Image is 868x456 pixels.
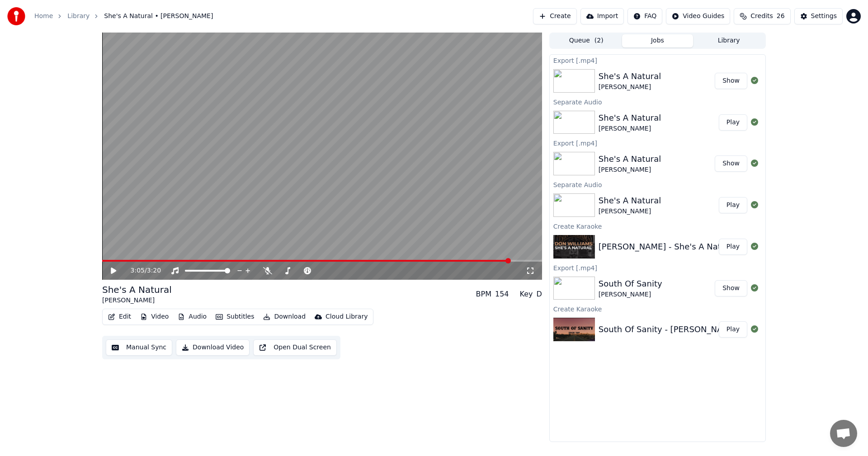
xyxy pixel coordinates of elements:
div: [PERSON_NAME] [599,124,661,133]
button: FAQ [627,8,662,24]
div: Separate Audio [550,96,765,107]
div: Export [.mp4] [550,262,765,273]
div: 154 [495,289,509,300]
span: Credits [750,12,773,21]
button: Show [715,73,747,89]
button: Play [719,197,747,213]
button: Library [693,34,764,47]
div: Export [.mp4] [550,55,765,66]
div: Create Karaoke [550,221,765,231]
button: Download Video [176,339,250,356]
button: Jobs [622,34,693,47]
button: Show [715,280,747,296]
button: Play [719,321,747,338]
div: Settings [811,12,837,21]
div: She's A Natural [102,283,172,296]
div: South Of Sanity - [PERSON_NAME] [599,323,738,336]
span: She's A Natural • [PERSON_NAME] [104,12,213,21]
div: Create Karaoke [550,303,765,314]
button: Import [580,8,624,24]
nav: breadcrumb [34,12,213,21]
button: Play [719,239,747,255]
div: Export [.mp4] [550,137,765,148]
button: Credits26 [734,8,790,24]
span: ( 2 ) [594,36,604,45]
div: [PERSON_NAME] [599,290,662,299]
a: Library [67,12,90,21]
div: Separate Audio [550,179,765,190]
a: Open chat [830,420,857,447]
a: Home [34,12,53,21]
button: Video [137,310,172,323]
div: Cloud Library [325,312,368,321]
button: Audio [174,310,210,323]
div: BPM [476,289,491,300]
button: Play [719,114,747,131]
button: Edit [104,310,135,323]
span: 3:05 [131,266,145,275]
span: 3:20 [147,266,161,275]
div: She's A Natural [599,70,661,83]
div: [PERSON_NAME] [599,207,661,216]
button: Queue [551,34,622,47]
div: She's A Natural [599,194,661,207]
div: She's A Natural [599,112,661,124]
img: youka [7,7,25,25]
div: She's A Natural [599,153,661,165]
button: Create [533,8,577,24]
div: [PERSON_NAME] [599,165,661,174]
div: [PERSON_NAME] - She's A Natural [599,240,737,253]
div: [PERSON_NAME] [102,296,172,305]
div: / [131,266,152,275]
div: D [537,289,542,300]
div: South Of Sanity [599,277,662,290]
button: Open Dual Screen [253,339,337,356]
span: 26 [777,12,785,21]
button: Download [259,310,309,323]
div: [PERSON_NAME] [599,83,661,92]
button: Manual Sync [106,339,172,356]
button: Show [715,155,747,172]
button: Video Guides [666,8,730,24]
button: Subtitles [212,310,258,323]
div: Key [520,289,533,300]
button: Settings [794,8,843,24]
